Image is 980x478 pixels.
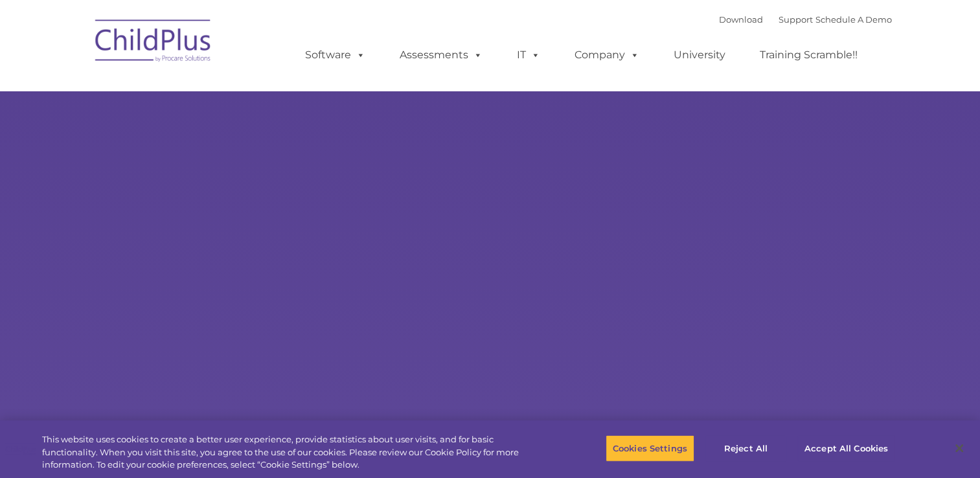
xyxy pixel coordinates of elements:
a: Support [779,14,813,25]
div: This website uses cookies to create a better user experience, provide statistics about user visit... [42,433,539,472]
a: Schedule A Demo [815,14,892,25]
font: | [719,14,892,25]
img: ChildPlus by Procare Solutions [89,10,218,75]
a: IT [504,42,553,68]
button: Reject All [705,435,786,462]
a: Company [562,42,652,68]
a: Assessments [387,42,496,68]
a: Software [292,42,378,68]
button: Close [945,434,974,462]
a: Training Scramble!! [747,42,871,68]
button: Accept All Cookies [797,435,895,462]
a: Download [719,14,763,25]
button: Cookies Settings [606,435,694,462]
a: University [661,42,738,68]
